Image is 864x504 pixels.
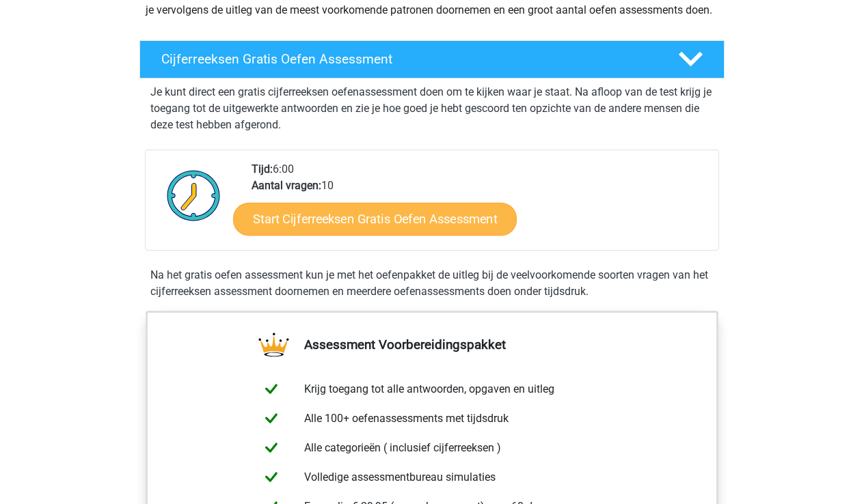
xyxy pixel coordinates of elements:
b: Aantal vragen: [252,179,321,192]
b: Tijd: [252,163,273,176]
a: Cijferreeksen Gratis Oefen Assessment [134,40,730,79]
a: Start Cijferreeksen Gratis Oefen Assessment [233,202,517,235]
h4: Cijferreeksen Gratis Oefen Assessment [161,51,656,67]
div: 6:00 10 [241,161,718,250]
div: Na het gratis oefen assessment kun je met het oefenpakket de uitleg bij de veelvoorkomende soorte... [145,267,719,300]
p: Je kunt direct een gratis cijferreeksen oefenassessment doen om te kijken waar je staat. Na afloo... [150,84,714,133]
img: Klok [159,161,228,229]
